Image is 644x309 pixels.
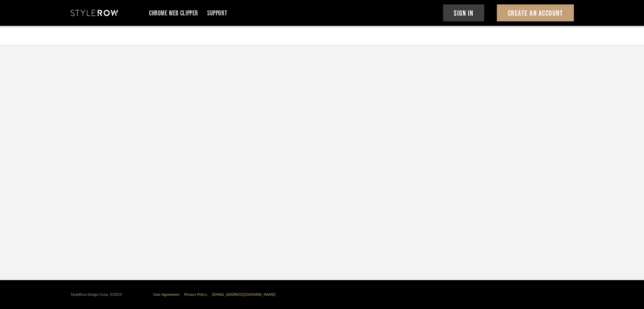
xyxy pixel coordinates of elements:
a: Chrome Web Clipper [149,11,198,16]
a: User Agreement [153,293,180,296]
div: StyleRow Design Corp. ©2025 [71,292,122,297]
button: Create An Account [497,4,574,21]
a: [EMAIL_ADDRESS][DOMAIN_NAME] [212,293,276,296]
a: Support [207,11,227,16]
a: Privacy Policy [184,293,207,296]
button: Sign In [443,4,485,21]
